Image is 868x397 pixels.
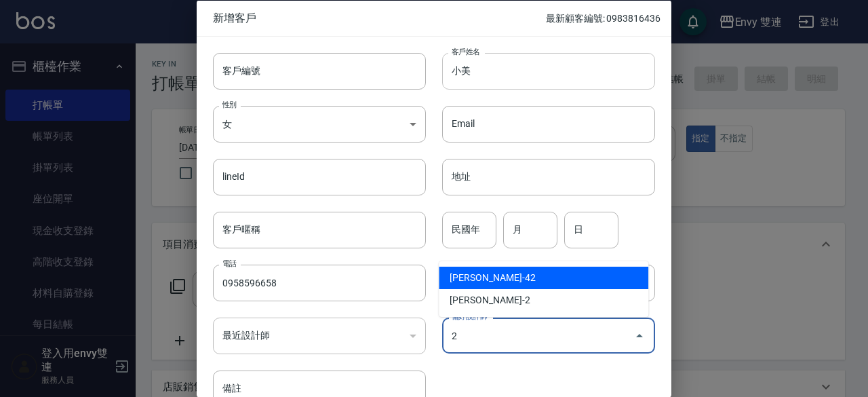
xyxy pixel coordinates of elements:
div: 女 [213,105,426,142]
label: 客戶姓名 [452,46,480,56]
span: 新增客戶 [213,11,546,24]
li: [PERSON_NAME]-42 [439,267,648,289]
label: 性別 [222,99,237,109]
li: [PERSON_NAME]-2 [439,289,648,311]
button: Close [629,324,650,346]
label: 電話 [222,259,237,269]
p: 最新顧客編號: 0983816436 [546,11,660,25]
